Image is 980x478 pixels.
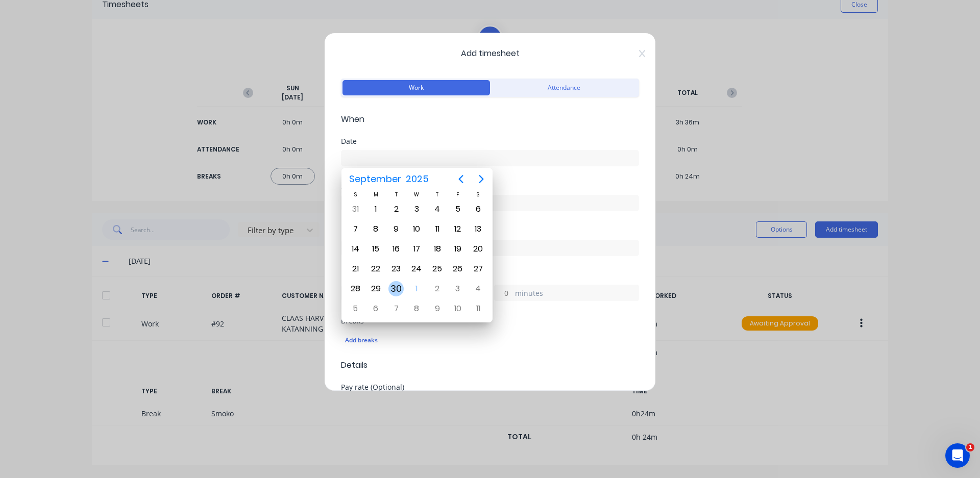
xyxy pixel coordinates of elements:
div: Monday, October 6, 2025 [368,301,383,316]
div: Hours worked [341,272,639,280]
span: When [341,113,639,125]
span: 1 [966,443,974,451]
div: Tuesday, September 9, 2025 [388,221,404,237]
div: Pay rate (Optional) [341,384,639,391]
div: Thursday, October 9, 2025 [430,301,445,316]
div: Friday, September 26, 2025 [450,261,465,276]
div: Thursday, September 11, 2025 [430,221,445,237]
span: September [347,170,403,188]
button: Previous page [451,169,471,189]
div: M [365,190,386,199]
div: Thursday, October 2, 2025 [430,281,445,296]
div: Monday, September 1, 2025 [368,202,383,217]
div: Tuesday, September 23, 2025 [388,261,404,276]
div: Thursday, September 25, 2025 [430,261,445,276]
div: Monday, September 29, 2025 [368,281,383,296]
div: Tuesday, October 7, 2025 [388,301,404,316]
input: 0 [495,285,512,300]
div: Breaks [341,317,639,324]
div: Wednesday, October 8, 2025 [409,301,424,316]
span: Add timesheet [341,47,639,60]
div: Wednesday, September 17, 2025 [409,241,424,257]
div: Wednesday, September 3, 2025 [409,202,424,217]
div: T [386,190,406,199]
button: Attendance [490,80,638,95]
div: Tuesday, September 16, 2025 [388,241,404,257]
div: Wednesday, September 24, 2025 [409,261,424,276]
div: Sunday, September 28, 2025 [348,281,363,296]
div: Saturday, September 27, 2025 [471,261,486,276]
div: Wednesday, September 10, 2025 [409,221,424,237]
div: Tuesday, September 2, 2025 [388,202,404,217]
div: Date [341,138,639,145]
iframe: Intercom live chat [945,443,970,468]
div: Monday, September 8, 2025 [368,221,383,237]
div: Sunday, September 14, 2025 [348,241,363,257]
div: Add breaks [345,334,635,347]
div: Sunday, September 7, 2025 [348,221,363,237]
div: Finish time [341,228,639,235]
div: Friday, October 10, 2025 [450,301,465,316]
div: F [448,190,468,199]
div: Thursday, September 18, 2025 [430,241,445,257]
div: Saturday, October 4, 2025 [471,281,486,296]
div: Saturday, October 11, 2025 [471,301,486,316]
span: Details [341,359,639,371]
div: Monday, September 15, 2025 [368,241,383,257]
div: S [468,190,488,199]
div: Today, Wednesday, October 1, 2025 [409,281,424,296]
div: T [427,190,448,199]
div: Sunday, October 5, 2025 [348,301,363,316]
div: W [406,190,427,199]
div: S [345,190,365,199]
button: Next page [471,169,492,189]
label: minutes [515,288,639,300]
div: Saturday, September 6, 2025 [471,202,486,217]
div: Sunday, August 31, 2025 [348,202,363,217]
div: Friday, September 12, 2025 [450,221,465,237]
div: Tuesday, September 30, 2025 [388,281,404,296]
div: Friday, September 19, 2025 [450,241,465,257]
div: Friday, October 3, 2025 [450,281,465,296]
div: Start time [341,183,639,190]
div: Monday, September 22, 2025 [368,261,383,276]
button: Work [342,80,490,95]
div: Saturday, September 20, 2025 [471,241,486,257]
button: September2025 [342,170,435,188]
div: Thursday, September 4, 2025 [430,202,445,217]
span: 2025 [403,170,431,188]
div: Friday, September 5, 2025 [450,202,465,217]
div: Saturday, September 13, 2025 [471,221,486,237]
div: Sunday, September 21, 2025 [348,261,363,276]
